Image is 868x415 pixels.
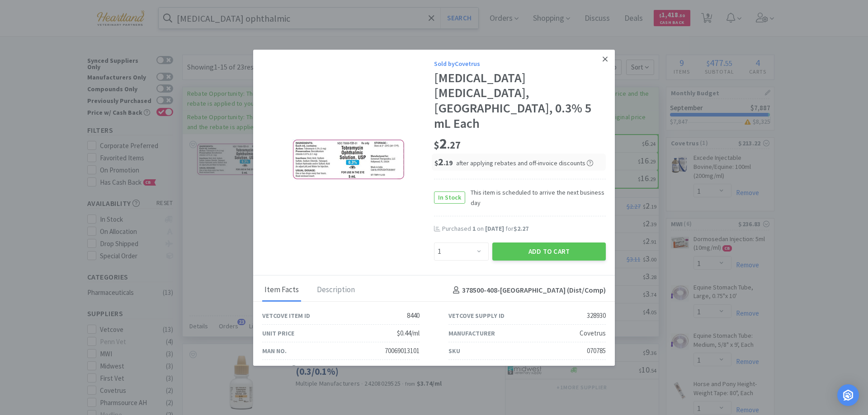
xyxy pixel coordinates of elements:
[434,159,438,167] span: $
[456,159,593,167] span: after applying rebates and off-invoice discounts
[292,139,405,180] img: 046ffeb4b2dc4ae897b5d67ad66a299e_328930.png
[262,279,301,302] div: Item Facts
[413,363,420,374] div: 12
[472,224,476,233] span: 1
[443,159,453,167] span: . 19
[397,328,420,339] div: $0.44/ml
[587,310,606,321] div: 328930
[262,346,287,356] div: Man No.
[837,384,859,406] div: Open Intercom Messenger
[434,192,465,203] span: In Stock
[262,311,310,321] div: Vetcove Item ID
[448,328,495,338] div: Manufacturer
[434,155,453,168] span: 2
[447,139,461,151] span: . 27
[448,311,505,321] div: Vetcove Supply ID
[485,224,504,233] span: [DATE]
[587,345,606,356] div: 070785
[434,70,606,131] div: [MEDICAL_DATA] [MEDICAL_DATA], [GEOGRAPHIC_DATA], 0.3% 5 mL Each
[262,328,294,338] div: Unit Price
[492,242,606,261] button: Add to Cart
[442,224,606,233] div: Purchased on for
[448,346,460,356] div: SKU
[448,364,500,373] div: Unit of Measure
[434,59,606,69] div: Sold by Covetrus
[580,328,606,339] div: Covetrus
[385,345,420,356] div: 70069013101
[407,310,420,321] div: 8440
[514,224,528,233] span: $2.27
[465,187,606,208] span: This item is scheduled to arrive the next business day
[594,363,606,374] div: 5mL
[315,279,357,302] div: Description
[262,364,297,373] div: Case Qty.
[434,135,461,153] span: 2
[449,284,606,296] h4: 378500-408 - [GEOGRAPHIC_DATA] (Dist/Comp)
[434,139,439,151] span: $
